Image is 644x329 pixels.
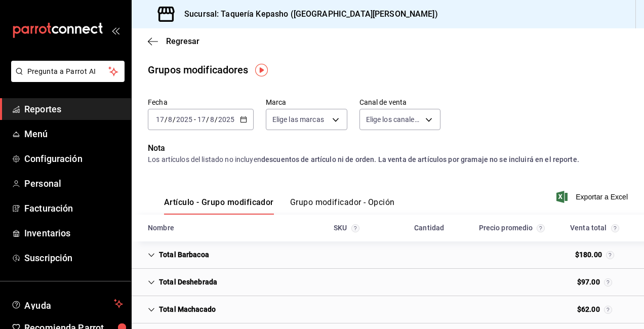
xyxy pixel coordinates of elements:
[351,224,359,232] svg: Los artículos y grupos modificadores se agruparán por SKU; se mostrará el primer creado.
[504,251,520,259] div: Cell
[164,197,274,215] button: Artículo - Grupo modificador
[611,224,619,232] svg: La venta total considera cambios de precios en los artículos así como costos adicionales por grup...
[421,278,437,286] div: Cell
[24,152,123,166] span: Configuración
[166,36,199,46] span: Regresar
[140,219,305,237] div: HeadCell
[164,197,395,215] div: navigation tabs
[359,99,441,106] label: Canal de venta
[176,8,438,20] h3: Sucursal: Taquería Kepasho ([GEOGRAPHIC_DATA][PERSON_NAME])
[261,155,579,163] strong: descuentos de artículo ni de orden. La venta de artículos por gramaje no se incluirá en el reporte.
[197,115,206,124] input: --
[24,226,123,240] span: Inventarios
[218,115,235,124] input: ----
[206,115,209,124] span: /
[165,115,168,124] span: /
[140,273,225,292] div: Cell
[148,154,628,165] div: Los artículos del listado no incluyen
[148,36,199,46] button: Regresar
[338,278,354,286] div: Cell
[111,26,119,34] button: open_drawer_menu
[421,306,437,314] div: Cell
[27,66,109,77] span: Pregunta a Parrot AI
[148,142,628,154] p: Nota
[553,219,636,237] div: HeadCell
[606,251,614,259] svg: Venta total = venta de artículos + venta grupos modificadores
[168,115,173,124] input: --
[7,73,125,84] a: Pregunta a Parrot AI
[11,61,125,82] button: Pregunta a Parrot AI
[290,197,395,215] button: Grupo modificador - Opción
[266,99,347,106] label: Marca
[24,251,123,265] span: Suscripción
[338,251,354,259] div: Cell
[148,62,249,77] div: Grupos modificadores
[567,245,622,264] div: Cell
[24,102,123,116] span: Reportes
[305,219,388,237] div: HeadCell
[194,115,196,124] span: -
[470,219,553,237] div: HeadCell
[388,219,470,237] div: HeadCell
[24,201,123,215] span: Facturación
[537,224,545,232] svg: Precio promedio = total artículos / cantidad
[132,215,644,241] div: Head
[338,306,354,314] div: Cell
[210,115,215,124] input: --
[132,296,644,323] div: Row
[558,191,628,203] button: Exportar a Excel
[176,115,193,124] input: ----
[140,300,224,319] div: Cell
[421,251,437,259] div: Cell
[366,114,422,125] span: Elige los canales de venta
[504,278,520,286] div: Cell
[148,99,254,106] label: Fecha
[255,64,268,76] img: Tooltip marker
[155,115,165,124] input: --
[132,269,644,296] div: Row
[24,127,123,141] span: Menú
[140,245,217,264] div: Cell
[24,177,123,190] span: Personal
[272,114,324,125] span: Elige las marcas
[569,300,620,319] div: Cell
[24,298,110,310] span: Ayuda
[604,278,612,286] svg: Venta total = venta de artículos + venta grupos modificadores
[215,115,218,124] span: /
[504,306,520,314] div: Cell
[604,306,612,314] svg: Venta total = venta de artículos + venta grupos modificadores
[132,241,644,269] div: Row
[173,115,176,124] span: /
[569,273,620,292] div: Cell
